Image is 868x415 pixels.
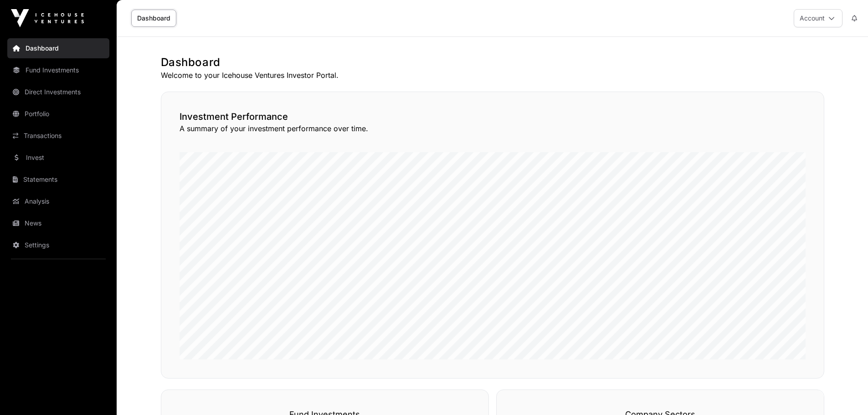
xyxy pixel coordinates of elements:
a: Portfolio [7,104,109,124]
p: Welcome to your Icehouse Ventures Investor Portal. [161,70,824,81]
a: Invest [7,148,109,168]
a: Direct Investments [7,82,109,102]
a: Fund Investments [7,60,109,80]
h2: Investment Performance [180,110,806,123]
a: Dashboard [131,10,176,27]
button: Account [794,9,842,27]
h1: Dashboard [161,55,824,70]
a: Dashboard [7,38,109,58]
img: Icehouse Ventures Logo [11,9,84,27]
a: Statements [7,169,109,190]
a: Transactions [7,126,109,146]
a: Analysis [7,191,109,211]
a: Settings [7,235,109,255]
a: News [7,213,109,233]
p: A summary of your investment performance over time. [180,123,806,134]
